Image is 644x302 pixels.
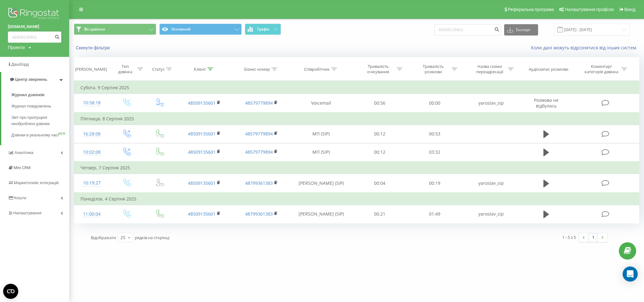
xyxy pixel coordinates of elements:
a: Коли дані можуть відрізнятися вiд інших систем [531,45,639,51]
a: Журнал повідомлень [11,101,69,112]
div: 10:02:08 [80,146,103,158]
div: 25 [120,234,125,241]
div: Open Intercom Messenger [623,266,638,282]
a: 48509135601 [188,149,216,155]
td: [PERSON_NAME] (SIP) [290,205,352,223]
a: 48799361383 [245,211,273,217]
div: Тривалість очікування [361,64,395,74]
td: П’ятниця, 8 Серпня 2025 [74,113,639,125]
div: 11:00:04 [80,208,103,220]
div: Назва схеми переадресації [473,64,506,74]
span: Налаштування профілю [565,7,614,12]
td: 00:04 [352,174,407,193]
a: 48509135601 [188,100,216,106]
td: 00:21 [352,205,407,223]
span: Кошти [14,195,26,200]
td: Субота, 9 Серпня 2025 [74,81,639,94]
a: 48579779894 [245,149,273,155]
td: yaroslav_sip [462,205,520,223]
a: 1 [588,233,598,242]
input: Пошук за номером [8,31,61,43]
a: Центр звернень [1,72,69,87]
div: Бізнес номер [244,67,270,72]
div: 16:28:08 [80,128,103,140]
td: 00:00 [407,94,463,113]
td: 01:49 [407,205,463,223]
span: Центр звернень [15,77,47,82]
td: 00:19 [407,174,463,193]
td: 00:12 [352,125,407,143]
td: yaroslav_sip [462,174,520,193]
td: yaroslav_sip [462,94,520,113]
div: Коментар/категорія дзвінка [583,64,620,74]
span: Дашборд [11,62,29,67]
span: Графік [257,27,269,31]
a: 48509135601 [188,211,216,217]
td: МП (SIP) [290,125,352,143]
input: Пошук за номером [434,24,501,36]
a: 48579779894 [245,131,273,137]
div: Тип дзвінка [115,64,136,74]
td: Voicemail [290,94,352,113]
button: Всі дзвінки [74,24,156,35]
a: 48509135601 [188,131,216,137]
span: Відображати [91,235,116,240]
td: [PERSON_NAME] (SIP) [290,174,352,193]
img: Ringostat logo [8,6,61,22]
div: 10:19:27 [80,177,103,189]
div: Аудіозапис розмови [529,67,568,72]
span: Вихід [625,7,636,12]
a: 48579779894 [245,100,273,106]
button: Скинути фільтри [74,45,113,51]
td: 00:12 [352,143,407,162]
div: [PERSON_NAME] [75,67,107,72]
div: 10:58:18 [80,97,103,109]
span: Розмова не відбулась [534,97,559,109]
div: 1 - 5 з 5 [562,234,576,240]
span: Журнал дзвінків [11,92,45,98]
td: 03:32 [407,143,463,162]
td: МП (SIP) [290,143,352,162]
a: Дзвінки в реальному часіNEW [11,129,69,141]
button: Графік [245,24,281,35]
span: Mini CRM [14,165,30,170]
span: Аналiтика [14,150,33,155]
a: 48509135601 [188,180,216,186]
td: 00:56 [352,94,407,113]
span: Журнал повідомлень [11,103,51,109]
td: Понеділок, 4 Серпня 2025 [74,193,639,205]
div: Статус [152,67,165,72]
button: Open CMP widget [3,284,18,299]
div: Проекти [8,44,25,51]
td: Четвер, 7 Серпня 2025 [74,162,639,174]
td: 00:53 [407,125,463,143]
button: Експорт [504,24,538,36]
span: Дзвінки в реальному часі [11,132,58,138]
span: рядків на сторінці [135,235,169,240]
div: Клієнт [194,67,206,72]
div: Співробітник [304,67,330,72]
a: 48799361383 [245,180,273,186]
a: Звіт про пропущені необроблені дзвінки [11,112,69,129]
div: Тривалість розмови [416,64,450,74]
span: Звіт про пропущені необроблені дзвінки [11,114,66,127]
span: Маркетплейс інтеграцій [14,180,59,185]
span: Всі дзвінки [84,27,105,32]
button: Основний [159,24,242,35]
a: Журнал дзвінків [11,89,69,101]
a: [DOMAIN_NAME] [8,24,61,30]
span: Реферальна програма [508,7,554,12]
span: Налаштування [13,211,41,215]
